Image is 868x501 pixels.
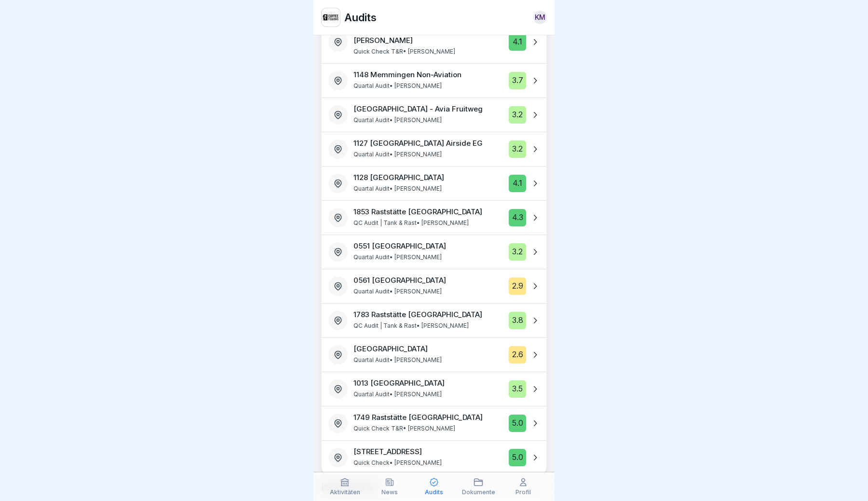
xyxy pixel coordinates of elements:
p: Profil [515,489,531,496]
a: 0561 [GEOGRAPHIC_DATA]Quartal Audit• [PERSON_NAME]2.9 [322,269,546,303]
div: 4.3 [509,209,526,226]
p: Quartal Audit • [PERSON_NAME] [353,252,442,262]
div: 3.8 [509,312,526,329]
p: 1127 [GEOGRAPHIC_DATA] Airside EG [353,139,483,148]
p: Quartal Audit • [PERSON_NAME] [353,81,442,91]
p: Dokumente [462,489,495,496]
div: 5.0 [509,415,526,432]
p: 1781 Raststätte [GEOGRAPHIC_DATA][PERSON_NAME] [353,28,497,45]
a: 1148 Memmingen Non-AviationQuartal Audit• [PERSON_NAME]3.7 [322,64,546,97]
div: 3.2 [509,243,526,261]
a: [GEOGRAPHIC_DATA] - Avia FruitwegQuartal Audit• [PERSON_NAME]3.2 [322,98,546,132]
div: 3.2 [509,106,526,124]
p: [STREET_ADDRESS] [353,447,422,456]
p: Quartal Audit • [PERSON_NAME] [353,355,442,365]
p: [GEOGRAPHIC_DATA] [353,345,428,353]
p: Quick Check T&R • [PERSON_NAME] [353,424,455,433]
a: 1749 Raststätte [GEOGRAPHIC_DATA]Quick Check T&R• [PERSON_NAME]5.0 [322,406,546,440]
div: 2.9 [509,278,526,295]
div: 2.6 [509,346,526,363]
div: 3.5 [509,380,526,398]
p: 1148 Memmingen Non-Aviation [353,70,461,79]
p: Quartal Audit • [PERSON_NAME] [353,150,442,159]
div: 3.7 [509,72,526,89]
p: Quartal Audit • [PERSON_NAME] [353,184,442,194]
p: Aktivitäten [330,489,360,496]
p: 0561 [GEOGRAPHIC_DATA] [353,276,446,285]
a: 0551 [GEOGRAPHIC_DATA]Quartal Audit• [PERSON_NAME]3.2 [322,235,546,269]
p: [GEOGRAPHIC_DATA] - Avia Fruitweg [353,105,483,113]
a: 1013 [GEOGRAPHIC_DATA]Quartal Audit• [PERSON_NAME]3.5 [322,372,546,406]
p: Quartal Audit • [PERSON_NAME] [353,287,442,296]
a: 1127 [GEOGRAPHIC_DATA] Airside EGQuartal Audit• [PERSON_NAME]3.2 [322,132,546,166]
p: News [381,489,398,496]
p: Audits [425,489,443,496]
p: QC Audit | Tank & Rast • [PERSON_NAME] [353,321,469,331]
p: 1853 Raststätte [GEOGRAPHIC_DATA] [353,208,482,216]
p: 0551 [GEOGRAPHIC_DATA] [353,242,446,250]
a: 1128 [GEOGRAPHIC_DATA]Quartal Audit• [PERSON_NAME]4.1 [322,167,546,200]
a: 1783 Raststätte [GEOGRAPHIC_DATA]QC Audit | Tank & Rast• [PERSON_NAME]3.8 [322,304,546,337]
p: 1783 Raststätte [GEOGRAPHIC_DATA] [353,310,482,319]
p: 1128 [GEOGRAPHIC_DATA] [353,173,444,182]
div: 3.2 [509,140,526,158]
div: 4.1 [509,175,526,192]
a: 1853 Raststätte [GEOGRAPHIC_DATA]QC Audit | Tank & Rast• [PERSON_NAME]4.3 [322,201,546,235]
p: 1749 Raststätte [GEOGRAPHIC_DATA] [353,413,483,422]
p: Quick Check T&R • [PERSON_NAME] [353,47,455,56]
a: [GEOGRAPHIC_DATA]Quartal Audit• [PERSON_NAME]2.6 [322,338,546,372]
p: QC Audit | Tank & Rast • [PERSON_NAME] [353,218,469,228]
p: Audits [344,11,377,24]
div: 4.1 [509,33,526,51]
a: KM [533,11,547,24]
p: Quartal Audit • [PERSON_NAME] [353,115,442,125]
p: Quartal Audit • [PERSON_NAME] [353,390,442,399]
img: qseofouj91z1f4yix4uzne48.png [322,8,340,27]
a: [STREET_ADDRESS]Quick Check• [PERSON_NAME]5.0 [322,441,546,474]
a: 1781 Raststätte [GEOGRAPHIC_DATA][PERSON_NAME]Quick Check T&R• [PERSON_NAME]4.1 [322,21,546,63]
p: Quick Check • [PERSON_NAME] [353,458,442,468]
p: 1013 [GEOGRAPHIC_DATA] [353,379,445,388]
div: 5.0 [509,449,526,466]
